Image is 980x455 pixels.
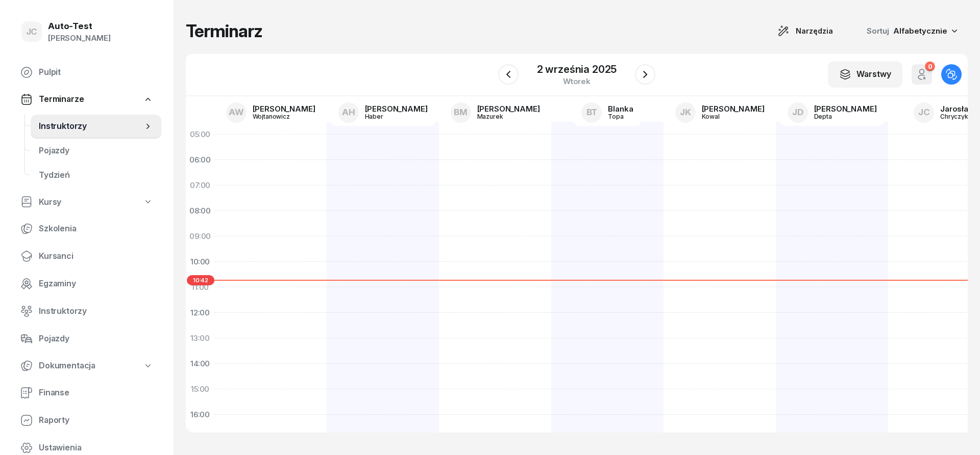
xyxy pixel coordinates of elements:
span: Finanse [39,386,153,399]
div: wtorek [537,77,617,85]
h1: Terminarz [186,22,262,40]
div: Warstwy [839,68,891,81]
a: Pojazdy [31,139,161,163]
div: 09:00 [186,224,214,249]
div: Auto-Test [48,22,111,31]
span: Sortuj [867,24,891,38]
a: Kursy [12,191,161,214]
a: JK[PERSON_NAME]Kowal [667,99,773,126]
span: Instruktorzy [39,120,143,133]
div: 14:00 [186,351,214,377]
div: Blanka [608,105,633,113]
span: Raporty [39,414,153,427]
a: Dokumentacja [12,354,161,378]
span: Ustawienia [39,441,153,454]
a: Raporty [12,408,161,433]
span: Kursy [39,196,61,209]
div: [PERSON_NAME] [365,105,428,113]
span: Tydzień [39,169,153,182]
a: BM[PERSON_NAME]Mazurek [443,99,548,126]
span: Alfabetycznie [893,26,947,36]
div: Mazurek [477,113,526,120]
div: 2 września 2025 [537,64,617,74]
a: JD[PERSON_NAME]Depta [779,99,885,126]
div: 11:00 [186,275,214,300]
span: Instruktorzy [39,305,153,318]
div: 08:00 [186,198,214,224]
span: AW [229,108,244,117]
div: 06:00 [186,147,214,173]
div: 0 [925,62,935,71]
span: JC [918,108,930,117]
div: 07:00 [186,173,214,198]
div: 13:00 [186,326,214,351]
a: AH[PERSON_NAME]Haber [330,99,436,126]
a: Finanse [12,381,161,405]
div: Topa [608,113,633,120]
div: [PERSON_NAME] [477,105,540,113]
span: Narzędzia [796,25,833,37]
span: AH [342,108,355,117]
a: Instruktorzy [12,299,161,324]
div: 10:00 [186,249,214,275]
span: Pojazdy [39,332,153,345]
a: Instruktorzy [31,114,161,139]
a: BTBlankaTopa [573,99,641,126]
div: Haber [365,113,414,120]
span: Terminarze [39,93,84,106]
span: JC [26,28,38,36]
span: Szkolenia [39,222,153,235]
div: [PERSON_NAME] [702,105,765,113]
span: Pojazdy [39,144,153,157]
a: Terminarze [12,88,161,111]
button: Narzędzia [768,21,842,41]
div: 05:00 [186,122,214,147]
div: Jarosław [940,105,975,113]
a: Tydzień [31,163,161,188]
div: Depta [814,113,863,120]
span: BT [586,108,598,117]
span: Egzaminy [39,277,153,290]
span: JK [680,108,691,117]
button: Warstwy [828,61,902,88]
div: 15:00 [186,377,214,402]
div: 12:00 [186,300,214,326]
a: Pulpit [12,60,161,85]
a: Kursanci [12,244,161,269]
div: 16:00 [186,402,214,427]
div: [PERSON_NAME] [48,32,111,45]
div: Chryczyk [940,113,975,120]
div: Wojtanowicz [253,113,302,120]
div: Kowal [702,113,751,120]
button: Sortuj Alfabetycznie [854,20,968,42]
span: Kursanci [39,250,153,263]
div: [PERSON_NAME] [253,105,315,113]
a: Egzaminy [12,272,161,296]
a: AW[PERSON_NAME]Wojtanowicz [218,99,324,126]
span: BM [454,108,468,117]
span: 10:42 [187,275,214,285]
a: Pojazdy [12,327,161,351]
button: 0 [912,64,932,85]
span: Dokumentacja [39,359,95,372]
div: 17:00 [186,427,214,453]
a: Szkolenia [12,217,161,241]
div: [PERSON_NAME] [814,105,877,113]
span: Pulpit [39,66,153,79]
span: JD [792,108,803,117]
